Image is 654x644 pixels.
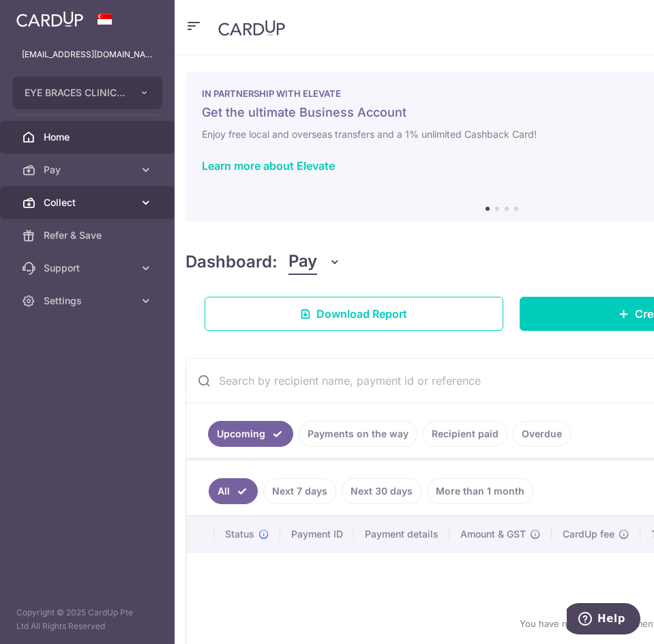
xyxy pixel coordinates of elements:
span: CardUp fee [563,527,614,541]
a: Recipient paid [423,421,507,447]
a: Overdue [513,421,571,447]
th: Payment details [354,516,449,552]
p: [EMAIL_ADDRESS][DOMAIN_NAME] [22,48,153,61]
span: Collect [44,196,134,209]
span: Home [44,130,134,144]
a: Next 7 days [263,478,336,504]
span: Support [44,261,134,275]
a: Learn more about Elevate [202,159,335,173]
button: EYE BRACES CLINIC PTE. LTD. [12,76,162,109]
span: Status [225,527,254,541]
span: Pay [44,163,134,177]
iframe: Opens a widget where you can find more information [567,603,640,637]
a: Upcoming [208,421,293,447]
th: Payment ID [280,516,354,552]
img: CardUp [218,20,285,36]
a: Download Report [205,297,503,331]
span: Pay [288,249,317,275]
a: Payments on the way [299,421,417,447]
a: Next 30 days [342,478,421,504]
img: CardUp [16,11,83,27]
span: Amount & GST [460,527,526,541]
span: Download Report [316,306,407,322]
span: Refer & Save [44,229,134,242]
button: Pay [288,249,341,275]
a: All [209,478,258,504]
span: Settings [44,294,134,308]
span: EYE BRACES CLINIC PTE. LTD. [25,86,125,100]
a: More than 1 month [427,478,533,504]
h4: Dashboard: [185,250,278,274]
